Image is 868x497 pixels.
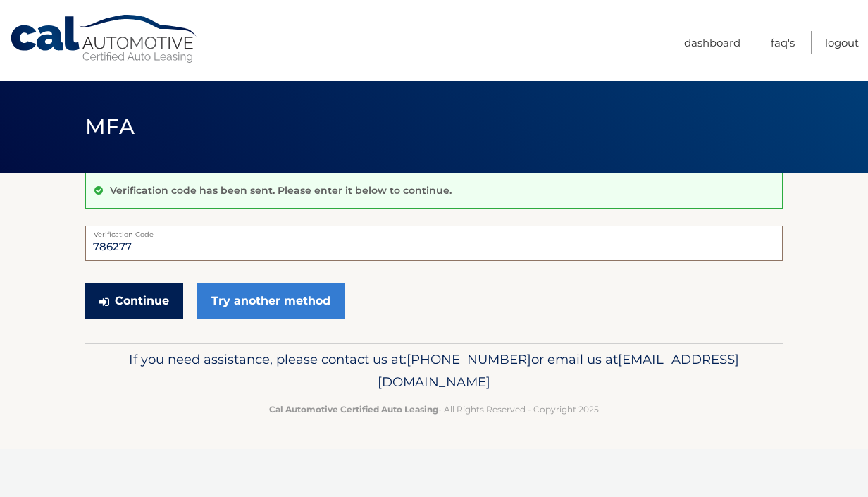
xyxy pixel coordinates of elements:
span: MFA [85,113,135,140]
p: Verification code has been sent. Please enter it below to continue. [110,184,452,197]
label: Verification Code [85,226,783,237]
input: Verification Code [85,226,783,261]
span: [PHONE_NUMBER] [407,351,531,367]
a: Try another method [197,283,345,319]
a: FAQ's [771,31,795,54]
p: If you need assistance, please contact us at: or email us at [94,348,774,393]
a: Logout [825,31,859,54]
a: Cal Automotive [9,14,199,64]
strong: Cal Automotive Certified Auto Leasing [269,404,438,415]
button: Continue [85,283,183,319]
a: Dashboard [684,31,740,54]
span: [EMAIL_ADDRESS][DOMAIN_NAME] [378,351,739,390]
p: - All Rights Reserved - Copyright 2025 [94,402,774,417]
